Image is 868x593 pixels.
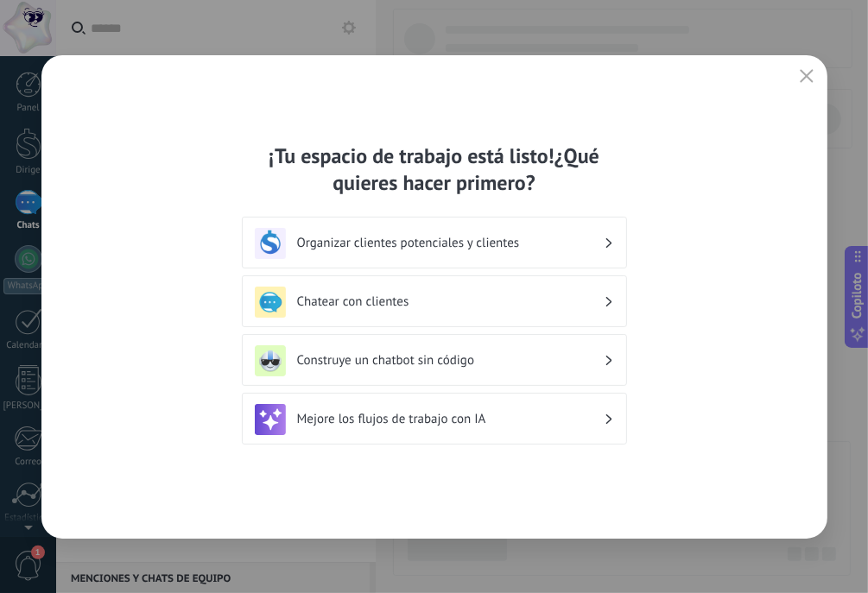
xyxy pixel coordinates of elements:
[297,352,475,369] font: Construye un chatbot sin código
[297,235,520,251] font: Organizar clientes potenciales y clientes
[269,142,554,169] font: ¡Tu espacio de trabajo está listo!
[333,142,599,196] font: ¿Qué quieres hacer primero?
[297,411,486,427] font: Mejore los flujos de trabajo con IA
[297,293,409,310] font: Chatear con clientes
